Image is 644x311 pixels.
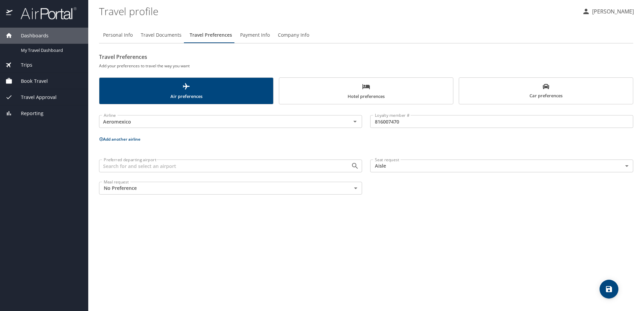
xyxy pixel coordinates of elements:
span: Dashboards [12,32,49,39]
span: My Travel Dashboard [21,47,80,54]
span: Personal Info [103,31,133,39]
input: Search for and select an airport [101,162,340,170]
button: Add another airline [99,136,140,142]
p: [PERSON_NAME] [590,7,634,15]
img: airportal-logo.png [13,7,76,20]
div: No Preference [99,182,362,195]
span: Payment Info [240,31,270,39]
span: Travel Approval [12,94,57,101]
span: Trips [12,61,32,69]
span: Travel Documents [141,31,182,39]
button: Open [350,117,360,126]
span: Air preferences [103,82,269,100]
img: icon-airportal.png [6,7,13,20]
h6: Add your preferences to travel the way you want [99,62,633,69]
span: Car preferences [463,83,629,100]
button: [PERSON_NAME] [579,5,637,18]
div: Profile [99,27,633,43]
input: Select an Airline [101,117,340,126]
span: Travel Preferences [190,31,232,39]
span: Reporting [12,110,43,117]
span: Hotel preferences [283,82,449,100]
button: save [600,280,618,299]
span: Book Travel [12,77,48,85]
span: Company Info [278,31,309,39]
button: Open [350,161,360,171]
h1: Travel profile [99,1,577,22]
h2: Travel Preferences [99,51,633,62]
div: Aisle [370,160,633,172]
div: scrollable force tabs example [99,77,633,104]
